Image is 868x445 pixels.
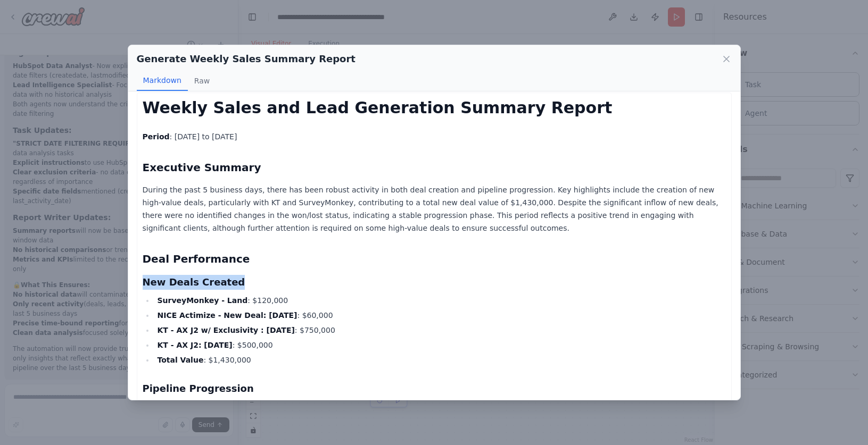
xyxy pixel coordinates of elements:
[157,326,294,334] strong: KT - AX J2 w/ Exclusivity : [DATE]
[143,98,726,117] h1: Weekly Sales and Lead Generation Summary Report
[188,71,216,91] button: Raw
[143,132,170,141] strong: Period
[143,183,726,234] p: During the past 5 business days, there has been robust activity in both deal creation and pipelin...
[143,160,726,175] h2: Executive Summary
[154,354,726,366] li: : $1,430,000
[157,356,203,364] strong: Total Value
[143,251,726,266] h2: Deal Performance
[157,311,297,320] strong: NICE Actimize - New Deal: [DATE]
[154,309,726,322] li: : $60,000
[143,130,726,143] p: : [DATE] to [DATE]
[143,381,726,396] h3: Pipeline Progression
[143,275,726,290] h3: New Deals Created
[157,296,247,305] strong: SurveyMonkey - Land
[154,294,726,307] li: : $120,000
[137,52,356,66] h2: Generate Weekly Sales Summary Report
[154,324,726,337] li: : $750,000
[154,339,726,351] li: : $500,000
[157,341,232,349] strong: KT - AX J2: [DATE]
[137,71,188,91] button: Markdown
